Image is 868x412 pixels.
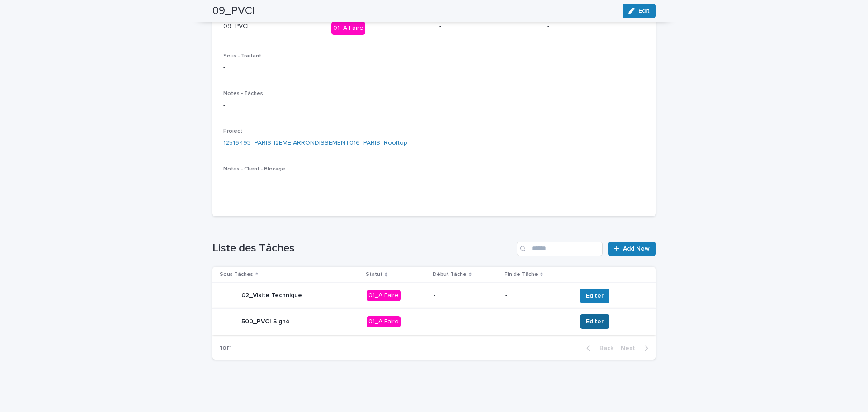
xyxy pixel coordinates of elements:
[367,290,401,301] div: 01_A Faire
[241,292,302,299] p: 02_Visite Technique
[212,337,239,359] p: 1 of 1
[223,128,242,134] span: Project
[586,317,604,326] span: Editer
[547,22,645,31] p: -
[241,318,290,326] p: 500_PVCI Signé
[223,166,285,172] span: Notes - Client - Blocage
[580,289,609,303] button: Editer
[434,292,498,299] p: -
[212,308,656,335] tr: 500_PVCI Signé01_A Faire--Editer
[505,270,538,279] p: Fin de Tâche
[505,292,569,299] p: -
[433,270,467,279] p: Début Tâche
[366,270,382,279] p: Statut
[434,318,498,326] p: -
[223,53,261,59] span: Sous - Traitant
[212,283,656,309] tr: 02_Visite Technique01_A Faire--Editer
[623,246,650,252] span: Add New
[212,5,255,18] h2: 09_PVCI
[594,345,613,351] span: Back
[212,242,513,255] h1: Liste des Tâches
[608,242,656,256] a: Add New
[223,91,263,96] span: Notes - Tâches
[580,314,609,329] button: Editer
[331,22,365,35] div: 01_A Faire
[579,344,617,352] button: Back
[623,4,656,18] button: Edit
[586,291,604,300] span: Editer
[439,22,537,31] p: -
[223,63,645,72] p: -
[617,344,656,352] button: Next
[638,8,650,14] span: Edit
[517,242,603,256] input: Search
[223,182,645,192] p: -
[367,316,401,327] div: 01_A Faire
[223,138,407,148] a: 12516493_PARIS-12EME-ARRONDISSEMENT016_PARIS_Rooftop
[223,22,321,31] p: 09_PVCI
[505,318,569,326] p: -
[220,270,253,279] p: Sous Tâches
[621,345,641,351] span: Next
[223,101,645,110] p: -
